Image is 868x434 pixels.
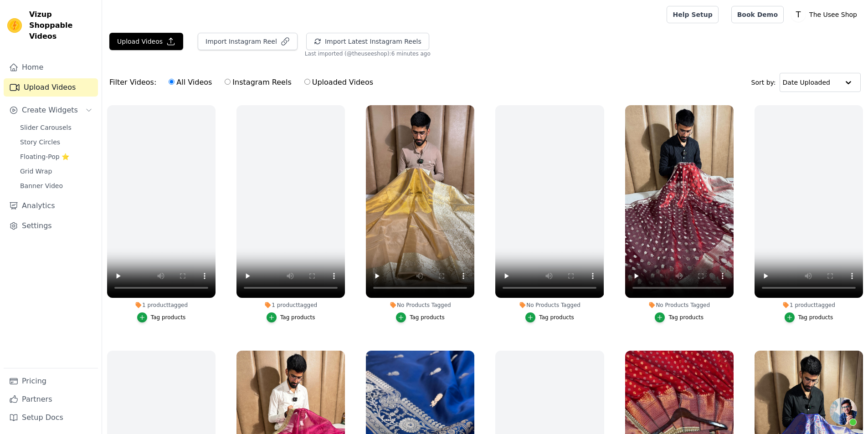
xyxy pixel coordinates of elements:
button: Tag products [525,312,574,322]
span: Last imported (@ theuseeshop ): 6 minutes ago [305,50,431,57]
img: Vizup [7,18,22,33]
text: T [796,10,801,19]
label: Instagram Reels [224,77,292,88]
span: Create Widgets [22,105,78,116]
a: Floating-Pop ⭐ [15,150,98,163]
span: Story Circles [20,138,60,147]
a: Story Circles [15,136,98,148]
a: Setup Docs [4,408,98,427]
div: 1 product tagged [755,301,863,309]
div: Tag products [280,314,315,321]
a: Analytics [4,197,98,215]
div: Tag products [668,314,704,321]
a: Home [4,58,98,77]
div: No Products Tagged [366,301,474,309]
div: Filter Videos: [109,72,378,93]
div: Open chat [830,398,857,425]
a: Pricing [4,372,98,390]
p: The Usee Shop [806,6,861,23]
span: Banner Video [20,181,63,190]
div: Tag products [798,314,833,321]
div: Tag products [151,314,186,321]
button: Import Latest Instagram Reels [306,33,429,50]
button: Upload Videos [109,33,183,50]
a: Settings [4,217,98,235]
span: Slider Carousels [20,123,72,132]
button: Import Instagram Reel [198,33,298,50]
a: Book Demo [731,6,784,23]
div: Sort by: [751,73,861,92]
input: All Videos [169,79,175,85]
div: Tag products [539,314,574,321]
span: Floating-Pop ⭐ [20,152,69,161]
div: No Products Tagged [495,301,604,309]
button: Create Widgets [4,101,98,119]
button: Tag products [655,312,704,322]
span: Grid Wrap [20,167,52,176]
label: Uploaded Videos [304,77,374,88]
div: No Products Tagged [625,301,734,309]
a: Partners [4,390,98,408]
button: T The Usee Shop [791,6,861,23]
div: 1 product tagged [236,301,345,309]
button: Tag products [137,312,186,322]
a: Grid Wrap [15,165,98,178]
div: Tag products [410,314,445,321]
label: All Videos [168,77,212,88]
span: Vizup Shoppable Videos [29,9,94,42]
button: Tag products [785,312,833,322]
a: Banner Video [15,179,98,192]
a: Slider Carousels [15,121,98,134]
a: Upload Videos [4,78,98,97]
a: Help Setup [667,6,718,23]
input: Instagram Reels [225,79,231,85]
button: Tag products [396,312,445,322]
div: 1 product tagged [107,301,216,309]
input: Uploaded Videos [304,79,310,85]
button: Tag products [267,312,315,322]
